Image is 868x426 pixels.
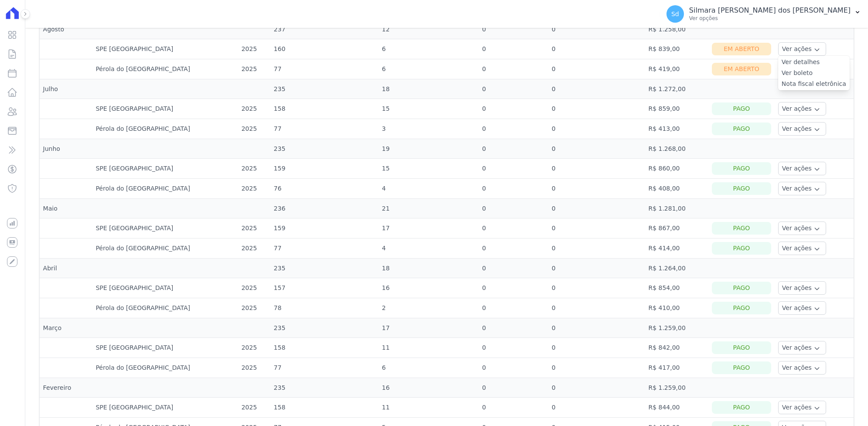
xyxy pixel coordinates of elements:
[712,242,771,255] div: Pago
[238,398,270,418] td: 2025
[712,302,771,314] div: Pago
[270,218,379,239] td: 159
[645,278,708,298] td: R$ 854,00
[478,259,548,278] td: 0
[712,361,771,374] div: Pago
[478,159,548,179] td: 0
[478,20,548,39] td: 0
[645,218,708,239] td: R$ 867,00
[778,122,826,136] button: Ver ações
[645,199,708,218] td: R$ 1.281,00
[778,42,826,56] button: Ver ações
[645,79,708,99] td: R$ 1.272,00
[782,58,846,67] a: Ver detalhes
[645,318,708,338] td: R$ 1.259,00
[660,2,868,26] button: Sd Silmara [PERSON_NAME] dos [PERSON_NAME] Ver opções
[238,239,270,259] td: 2025
[270,398,379,418] td: 158
[548,39,645,59] td: 0
[40,20,92,39] td: Agosto
[270,39,379,59] td: 160
[712,182,771,195] div: Pago
[40,318,92,338] td: Março
[379,119,479,139] td: 3
[712,162,771,175] div: Pago
[645,298,708,318] td: R$ 410,00
[379,259,479,278] td: 18
[379,318,479,338] td: 17
[478,139,548,159] td: 0
[270,259,379,278] td: 235
[671,11,679,17] span: Sd
[40,259,92,278] td: Abril
[645,119,708,139] td: R$ 413,00
[92,358,238,378] td: Pérola do [GEOGRAPHIC_DATA]
[548,218,645,239] td: 0
[238,179,270,199] td: 2025
[548,199,645,218] td: 0
[478,218,548,239] td: 0
[92,239,238,259] td: Pérola do [GEOGRAPHIC_DATA]
[478,39,548,59] td: 0
[40,139,92,159] td: Junho
[379,20,479,39] td: 12
[712,43,771,55] div: Em Aberto
[548,338,645,358] td: 0
[548,179,645,199] td: 0
[548,358,645,378] td: 0
[238,278,270,298] td: 2025
[238,99,270,119] td: 2025
[270,159,379,179] td: 159
[478,79,548,99] td: 0
[778,102,826,116] button: Ver ações
[478,59,548,79] td: 0
[270,139,379,159] td: 235
[238,59,270,79] td: 2025
[92,119,238,139] td: Pérola do [GEOGRAPHIC_DATA]
[379,338,479,358] td: 11
[778,182,826,195] button: Ver ações
[478,199,548,218] td: 0
[92,159,238,179] td: SPE [GEOGRAPHIC_DATA]
[548,398,645,418] td: 0
[782,68,846,78] a: Ver boleto
[40,378,92,398] td: Fevereiro
[238,119,270,139] td: 2025
[478,179,548,199] td: 0
[645,398,708,418] td: R$ 844,00
[778,242,826,255] button: Ver ações
[379,398,479,418] td: 11
[645,358,708,378] td: R$ 417,00
[238,39,270,59] td: 2025
[92,179,238,199] td: Pérola do [GEOGRAPHIC_DATA]
[712,282,771,294] div: Pago
[379,199,479,218] td: 21
[379,99,479,119] td: 15
[270,79,379,99] td: 235
[379,298,479,318] td: 2
[548,318,645,338] td: 0
[645,338,708,358] td: R$ 842,00
[270,239,379,259] td: 77
[712,123,771,135] div: Pago
[782,79,846,89] a: Nota fiscal eletrônica
[478,398,548,418] td: 0
[645,139,708,159] td: R$ 1.268,00
[645,59,708,79] td: R$ 419,00
[712,102,771,115] div: Pago
[778,162,826,175] button: Ver ações
[548,139,645,159] td: 0
[40,79,92,99] td: Julho
[92,278,238,298] td: SPE [GEOGRAPHIC_DATA]
[712,222,771,235] div: Pago
[92,39,238,59] td: SPE [GEOGRAPHIC_DATA]
[478,99,548,119] td: 0
[238,159,270,179] td: 2025
[645,99,708,119] td: R$ 859,00
[270,338,379,358] td: 158
[478,278,548,298] td: 0
[270,358,379,378] td: 77
[548,59,645,79] td: 0
[478,378,548,398] td: 0
[238,218,270,239] td: 2025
